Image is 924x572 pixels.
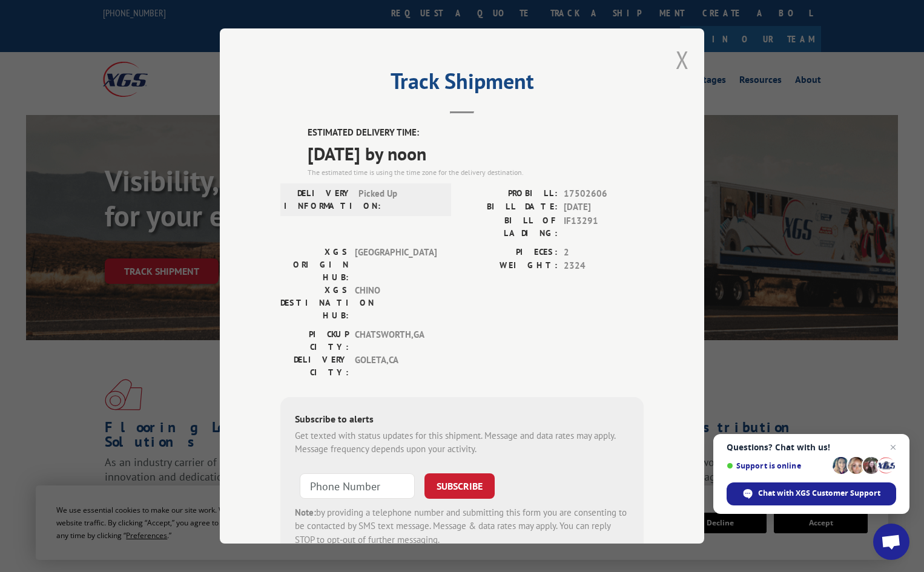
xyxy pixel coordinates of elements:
strong: Note: [295,507,316,518]
button: SUBSCRIBE [424,473,495,499]
span: GOLETA , CA [355,353,437,379]
div: Get texted with status updates for this shipment. Message and data rates may apply. Message frequ... [295,429,629,456]
input: Phone Number [300,473,415,499]
div: Chat with XGS Customer Support [727,482,896,505]
span: [GEOGRAPHIC_DATA] [355,246,437,284]
span: IF13291 [564,214,644,240]
button: Close modal [676,44,689,76]
label: WEIGHT: [462,259,558,273]
span: CHINO [355,284,437,322]
div: Subscribe to alerts [295,412,629,429]
span: CHATSWORTH , GA [355,328,437,353]
label: ESTIMATED DELIVERY TIME: [308,126,644,140]
label: DELIVERY INFORMATION: [284,187,352,212]
span: 2 [564,246,644,260]
div: by providing a telephone number and submitting this form you are consenting to be contacted by SM... [295,506,629,547]
span: Close chat [886,440,900,455]
div: Open chat [873,524,909,560]
span: [DATE] [564,200,644,214]
span: 17502606 [564,187,644,201]
label: BILL OF LADING: [462,214,558,240]
div: The estimated time is using the time zone for the delivery destination. [308,167,644,178]
span: Picked Up [358,187,440,212]
span: Questions? Chat with us! [727,442,896,452]
label: XGS ORIGIN HUB: [280,246,349,284]
span: Chat with XGS Customer Support [758,488,880,499]
span: [DATE] by noon [308,140,644,167]
span: Support is online [727,461,828,470]
label: BILL DATE: [462,200,558,214]
label: PIECES: [462,246,558,260]
label: PICKUP CITY: [280,328,349,353]
span: 2324 [564,259,644,273]
label: XGS DESTINATION HUB: [280,284,349,322]
label: DELIVERY CITY: [280,353,349,379]
label: PROBILL: [462,187,558,201]
h2: Track Shipment [280,73,644,96]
